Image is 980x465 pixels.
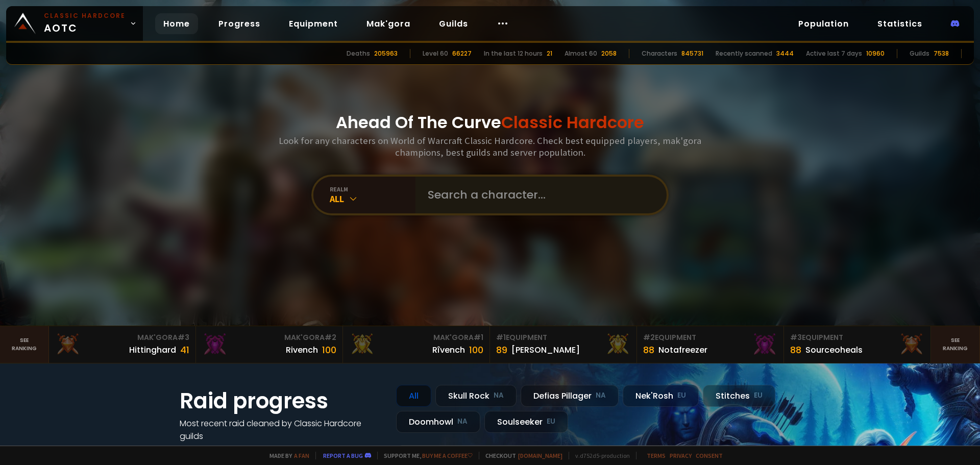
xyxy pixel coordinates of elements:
div: realm [330,185,415,193]
div: 845731 [681,49,703,58]
small: NA [494,390,504,401]
small: EU [677,390,686,401]
small: NA [596,390,606,401]
div: Guilds [910,49,929,58]
div: Equipment [643,332,777,343]
div: 66227 [452,49,472,58]
a: Buy me a coffee [422,452,473,459]
div: Notafreezer [658,344,707,356]
h1: Raid progress [180,385,384,417]
div: Defias Pillager [521,385,619,407]
a: Classic HardcoreAOTC [6,6,143,41]
div: [PERSON_NAME] [511,344,580,356]
div: Rivench [286,344,318,356]
span: # 3 [790,332,802,342]
div: In the last 12 hours [484,49,543,58]
div: Hittinghard [129,344,176,356]
a: Consent [696,452,723,459]
a: Mak'gora [358,13,419,34]
a: Guilds [431,13,476,34]
small: NA [457,417,468,427]
a: #1Equipment89[PERSON_NAME] [490,326,637,363]
div: Deaths [347,49,370,58]
div: Doomhowl [396,411,480,433]
span: Support me, [377,452,473,459]
a: Terms [647,452,666,459]
span: # 3 [178,332,189,342]
small: Classic Hardcore [44,11,126,20]
a: [DOMAIN_NAME] [518,452,562,459]
a: Privacy [670,452,692,459]
a: Mak'Gora#2Rivench100 [196,326,343,363]
span: # 2 [325,332,336,342]
span: Checkout [479,452,562,459]
a: Equipment [281,13,346,34]
div: Nek'Rosh [623,385,699,407]
input: Search a character... [422,177,654,213]
div: Stitches [703,385,775,407]
span: v. d752d5 - production [569,452,630,459]
div: Soulseeker [484,411,568,433]
a: Mak'Gora#3Hittinghard41 [49,326,196,363]
a: #3Equipment88Sourceoheals [784,326,931,363]
a: a fan [294,452,309,459]
div: Active last 7 days [806,49,862,58]
div: 205963 [374,49,398,58]
div: Mak'Gora [349,332,483,343]
div: 100 [469,343,483,357]
span: Made by [263,452,309,459]
div: Characters [642,49,677,58]
div: Level 60 [423,49,448,58]
small: EU [754,390,763,401]
div: Equipment [496,332,630,343]
a: Report a bug [323,452,363,459]
div: 3444 [776,49,794,58]
small: EU [547,417,555,427]
span: # 1 [474,332,483,342]
div: Skull Rock [435,385,517,407]
a: Seeranking [931,326,980,363]
div: All [330,193,415,205]
div: Equipment [790,332,924,343]
h4: Most recent raid cleaned by Classic Hardcore guilds [180,417,384,443]
div: Mak'Gora [55,332,189,343]
div: All [396,385,431,407]
div: 2058 [601,49,617,58]
h3: Look for any characters on World of Warcraft Classic Hardcore. Check best equipped players, mak'g... [275,135,705,158]
div: Mak'Gora [202,332,336,343]
a: Progress [210,13,268,34]
div: 41 [180,343,189,357]
div: 21 [547,49,552,58]
a: #2Equipment88Notafreezer [637,326,784,363]
a: Mak'Gora#1Rîvench100 [343,326,490,363]
div: Almost 60 [565,49,597,58]
div: 100 [322,343,336,357]
a: Population [790,13,857,34]
div: 10960 [866,49,885,58]
div: Rîvench [432,344,465,356]
div: 89 [496,343,507,357]
span: # 2 [643,332,655,342]
span: # 1 [496,332,506,342]
div: 7538 [934,49,949,58]
span: AOTC [44,11,126,36]
div: 88 [790,343,801,357]
div: 88 [643,343,654,357]
span: Classic Hardcore [501,111,644,134]
a: Home [155,13,198,34]
div: Recently scanned [716,49,772,58]
a: See all progress [180,443,246,455]
div: Sourceoheals [805,344,863,356]
a: Statistics [869,13,930,34]
h1: Ahead Of The Curve [336,110,644,135]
